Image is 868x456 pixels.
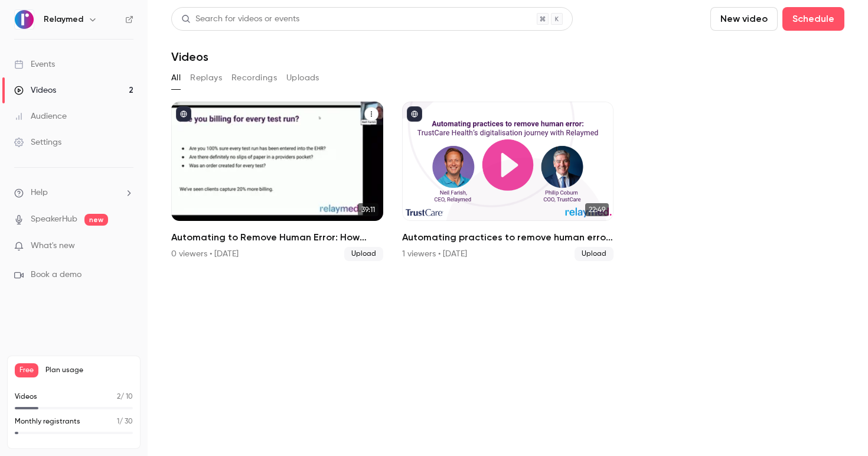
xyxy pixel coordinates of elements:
button: published [407,106,422,122]
span: Help [31,187,48,199]
button: published [176,106,191,122]
span: Free [15,363,38,377]
li: Automating practices to remove human error: TrustCare Health’s digitalization journey with Relaymed [402,102,614,261]
h2: Automating practices to remove human error: TrustCare Health’s digitalization journey with Relaymed [402,230,614,245]
span: 22:49 [585,203,609,216]
button: Schedule [782,7,844,31]
span: 39:11 [358,203,378,216]
img: Relaymed [15,10,34,29]
h1: Videos [171,50,208,64]
span: Upload [344,247,383,261]
span: What's new [31,240,75,252]
span: 1 [117,418,119,425]
li: Automating to Remove Human Error: How Connected Workflows Can Transform Your Practice [171,102,383,261]
p: Monthly registrants [15,416,80,427]
button: Uploads [286,69,319,87]
div: Audience [14,110,67,122]
p: / 10 [117,392,133,402]
li: help-dropdown-opener [14,187,133,199]
button: Recordings [231,69,277,87]
div: 0 viewers • [DATE] [171,248,239,260]
div: Search for videos or events [181,13,299,25]
div: Settings [14,136,61,148]
section: Videos [171,7,844,449]
div: Videos [14,84,56,96]
span: Plan usage [45,366,133,375]
div: Events [14,58,55,70]
h6: Relaymed [44,14,83,25]
p: Videos [15,392,37,402]
ul: Videos [171,102,844,261]
h2: Automating to Remove Human Error: How Connected Workflows Can Transform Your Practice [171,230,383,245]
a: 22:49Automating practices to remove human error: TrustCare Health’s digitalization journey with R... [402,102,614,261]
span: Book a demo [31,269,81,281]
span: 2 [117,393,120,400]
p: / 30 [117,416,133,427]
a: 39:11Automating to Remove Human Error: How Connected Workflows Can Transform Your Practice0 viewe... [171,102,383,261]
button: Replays [190,69,222,87]
a: SpeakerHub [31,213,77,226]
button: All [171,69,181,87]
div: 1 viewers • [DATE] [402,248,467,260]
span: new [84,214,108,226]
button: New video [710,7,778,31]
span: Upload [575,247,614,261]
